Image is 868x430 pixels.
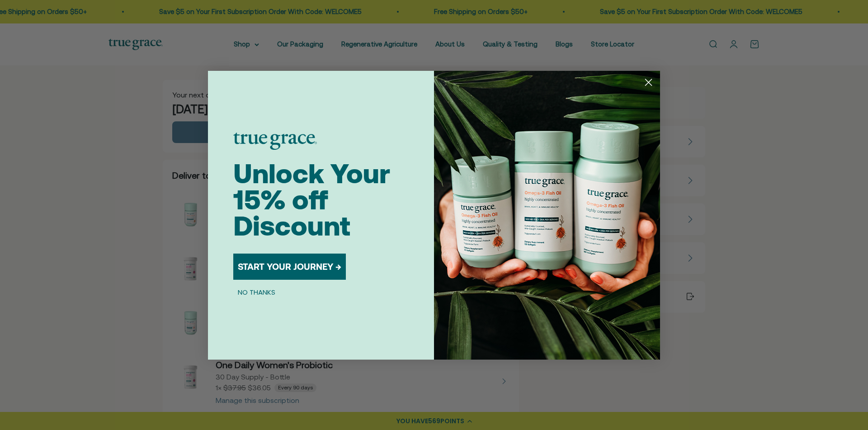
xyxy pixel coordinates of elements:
[641,74,656,90] button: Close dialog
[233,158,390,241] span: Unlock Your 15% off Discount
[233,133,317,150] img: logo placeholder
[434,71,660,360] img: 098727d5-50f8-4f9b-9554-844bb8da1403.jpeg
[233,254,346,280] button: START YOUR JOURNEY →
[233,287,280,298] button: NO THANKS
